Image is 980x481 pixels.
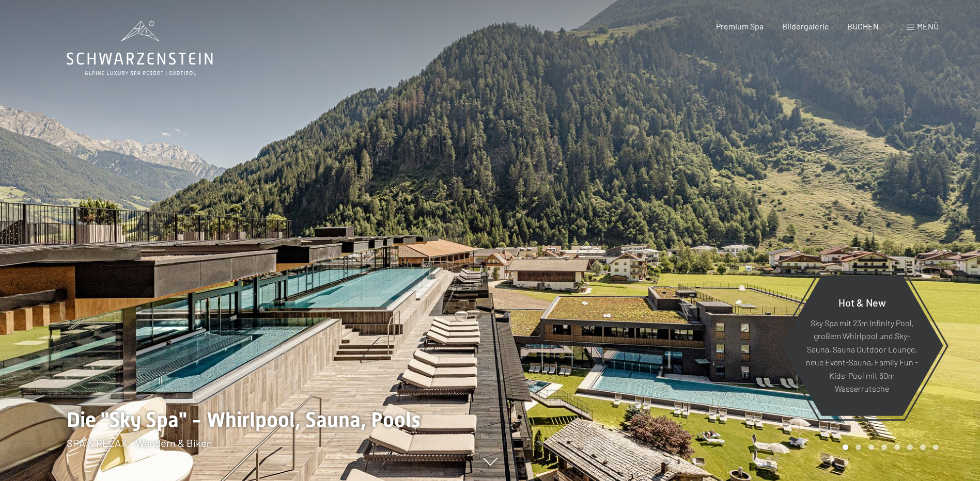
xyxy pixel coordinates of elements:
p: Sky Spa mit 23m Infinity Pool, großem Whirlpool und Sky-Sauna, Sauna Outdoor Lounge, neue Event-S... [806,316,918,395]
a: Premium Spa [716,21,764,31]
div: Carousel Page 2 [855,444,861,450]
span: Menü [917,21,939,31]
a: Hot & New Sky Spa mit 23m Infinity Pool, großem Whirlpool und Sky-Sauna, Sauna Outdoor Lounge, ne... [780,275,944,416]
div: Carousel Page 4 [881,444,887,450]
div: Carousel Page 1 (Current Slide) [843,444,848,450]
span: Hot & New [838,296,886,308]
div: Carousel Page 5 [894,444,900,450]
a: Bildergalerie [782,21,829,31]
div: Carousel Page 3 [868,444,874,450]
div: Carousel Page 7 [920,444,926,450]
div: Carousel Pagination [839,444,939,450]
div: Carousel Page 8 [933,444,939,450]
a: BUCHEN [847,21,879,31]
div: Carousel Page 6 [907,444,913,450]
